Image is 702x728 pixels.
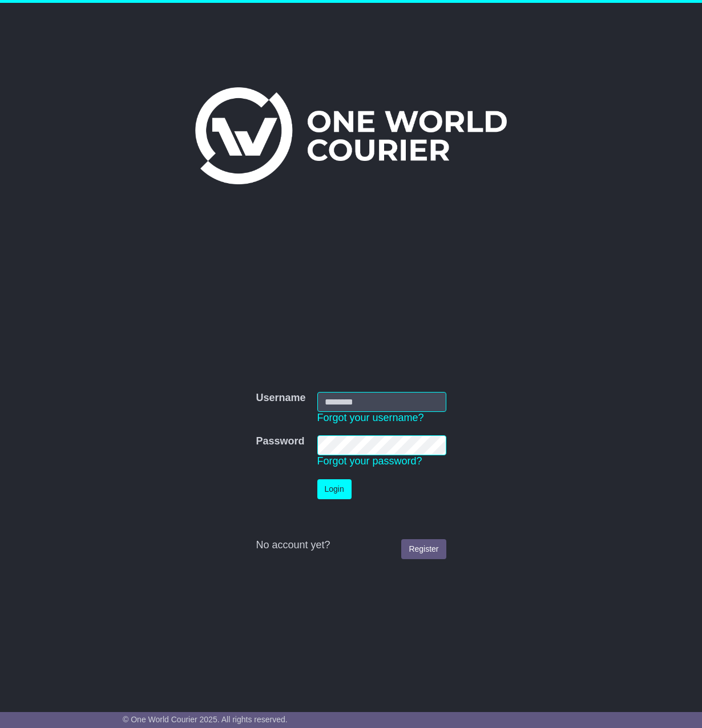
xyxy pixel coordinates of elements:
[256,539,446,552] div: No account yet?
[195,87,507,184] img: One World
[256,435,304,448] label: Password
[123,715,288,724] span: © One World Courier 2025. All rights reserved.
[401,539,446,559] a: Register
[317,479,352,499] button: Login
[317,412,424,423] a: Forgot your username?
[317,455,422,467] a: Forgot your password?
[256,392,305,405] label: Username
